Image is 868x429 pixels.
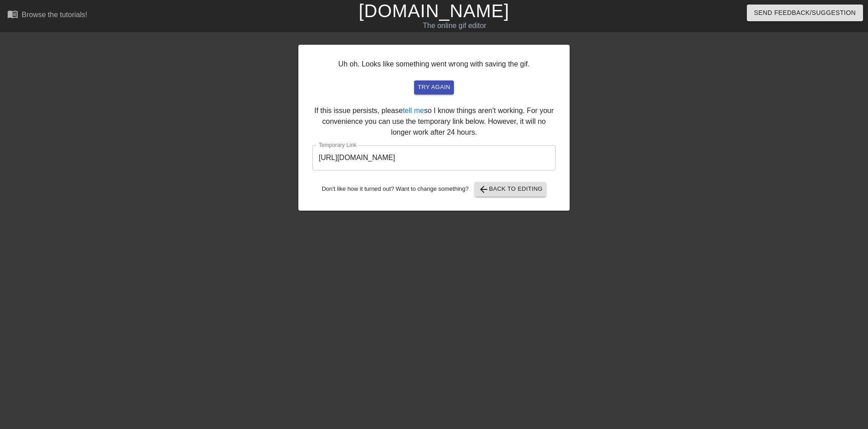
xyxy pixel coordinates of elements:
span: try again [418,82,450,93]
span: menu_book [7,9,18,19]
a: tell me [403,107,424,114]
button: try again [414,80,454,94]
button: Send Feedback/Suggestion [747,5,863,21]
a: [DOMAIN_NAME] [359,1,509,21]
button: Back to Editing [475,182,547,197]
div: Browse the tutorials! [22,11,87,19]
span: Send Feedback/Suggestion [754,7,856,19]
div: The online gif editor [294,20,615,31]
div: Don't like how it turned out? Want to change something? [312,182,556,197]
span: Back to Editing [478,184,543,195]
input: bare [312,145,556,170]
div: Uh oh. Looks like something went wrong with saving the gif. If this issue persists, please so I k... [298,45,570,211]
a: Browse the tutorials! [7,9,87,23]
span: arrow_back [478,184,489,195]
